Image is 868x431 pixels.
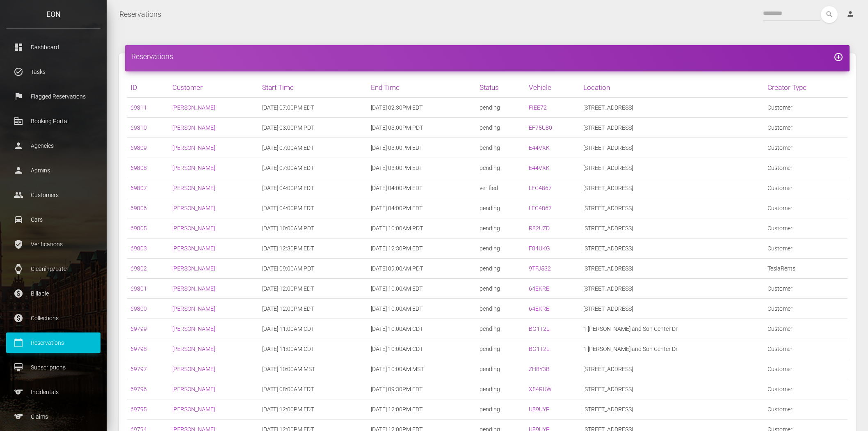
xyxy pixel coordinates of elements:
[12,90,94,103] p: Flagged Reservations
[259,178,368,198] td: [DATE] 04:00PM EDT
[529,305,549,312] a: 64EKRE
[12,386,94,398] p: Incidentals
[764,158,847,178] td: Customer
[529,386,552,392] a: X54RUW
[764,218,847,238] td: Customer
[476,118,525,138] td: pending
[529,366,550,372] a: ZH8Y3B
[529,346,549,352] a: BG1T2L
[130,225,147,232] a: 69805
[12,410,94,423] p: Claims
[12,287,94,300] p: Billable
[131,51,843,62] h4: Reservations
[119,4,161,25] a: Reservations
[12,41,94,53] p: Dashboard
[6,382,101,402] a: sports Incidentals
[130,406,147,413] a: 69795
[764,339,847,359] td: Customer
[368,399,476,420] td: [DATE] 12:00PM EDT
[368,78,476,98] th: End Time
[529,326,549,332] a: BG1T2L
[12,361,94,374] p: Subscriptions
[6,86,101,107] a: flag Flagged Reservations
[580,399,764,420] td: [STREET_ADDRESS]
[130,104,147,111] a: 69811
[476,238,525,259] td: pending
[834,52,843,61] a: add_circle_outline
[130,265,147,272] a: 69802
[821,6,838,23] button: search
[476,198,525,218] td: pending
[6,160,101,181] a: person Admins
[764,299,847,319] td: Customer
[764,399,847,420] td: Customer
[12,263,94,275] p: Cleaning/Late
[259,379,368,399] td: [DATE] 08:00AM EDT
[764,198,847,218] td: Customer
[172,326,215,332] a: [PERSON_NAME]
[368,138,476,158] td: [DATE] 03:00PM EDT
[12,66,94,78] p: Tasks
[259,158,368,178] td: [DATE] 07:00AM EDT
[259,359,368,379] td: [DATE] 10:00AM MST
[6,406,101,427] a: sports Claims
[529,245,550,252] a: F84UKG
[476,379,525,399] td: pending
[529,225,550,232] a: R82UZD
[259,198,368,218] td: [DATE] 04:00PM EDT
[368,259,476,279] td: [DATE] 09:00AM PDT
[6,234,101,254] a: verified_user Verifications
[259,299,368,319] td: [DATE] 12:00PM EDT
[580,299,764,319] td: [STREET_ADDRESS]
[12,140,94,152] p: Agencies
[368,379,476,399] td: [DATE] 09:30PM EDT
[130,386,147,392] a: 69796
[529,165,550,171] a: E44VXK
[580,98,764,118] td: [STREET_ADDRESS]
[172,225,215,232] a: [PERSON_NAME]
[476,138,525,158] td: pending
[259,259,368,279] td: [DATE] 09:00AM PDT
[580,279,764,299] td: [STREET_ADDRESS]
[529,265,551,272] a: 9TFJ532
[764,319,847,339] td: Customer
[6,283,101,304] a: paid Billable
[580,379,764,399] td: [STREET_ADDRESS]
[764,98,847,118] td: Customer
[529,285,549,292] a: 64EKRE
[6,37,101,57] a: dashboard Dashboard
[580,158,764,178] td: [STREET_ADDRESS]
[172,205,215,211] a: [PERSON_NAME]
[172,285,215,292] a: [PERSON_NAME]
[764,379,847,399] td: Customer
[259,399,368,420] td: [DATE] 12:00PM EDT
[259,138,368,158] td: [DATE] 07:00AM EDT
[130,205,147,211] a: 69806
[259,98,368,118] td: [DATE] 07:00PM EDT
[476,279,525,299] td: pending
[764,359,847,379] td: Customer
[172,165,215,171] a: [PERSON_NAME]
[529,104,547,111] a: FIEE72
[529,205,552,211] a: LFC4867
[6,111,101,131] a: corporate_fare Booking Portal
[130,285,147,292] a: 69801
[529,185,552,191] a: LFC4867
[172,305,215,312] a: [PERSON_NAME]
[764,138,847,158] td: Customer
[172,386,215,392] a: [PERSON_NAME]
[259,218,368,238] td: [DATE] 10:00AM PDT
[580,238,764,259] td: [STREET_ADDRESS]
[6,332,101,353] a: calendar_today Reservations
[368,118,476,138] td: [DATE] 03:00PM PDT
[368,158,476,178] td: [DATE] 03:00PM EDT
[368,178,476,198] td: [DATE] 04:00PM EDT
[529,124,552,131] a: EF75U80
[476,359,525,379] td: pending
[580,339,764,359] td: 1 [PERSON_NAME] and Son Center Dr
[172,144,215,151] a: [PERSON_NAME]
[172,185,215,191] a: [PERSON_NAME]
[580,78,764,98] th: Location
[368,279,476,299] td: [DATE] 10:00AM EDT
